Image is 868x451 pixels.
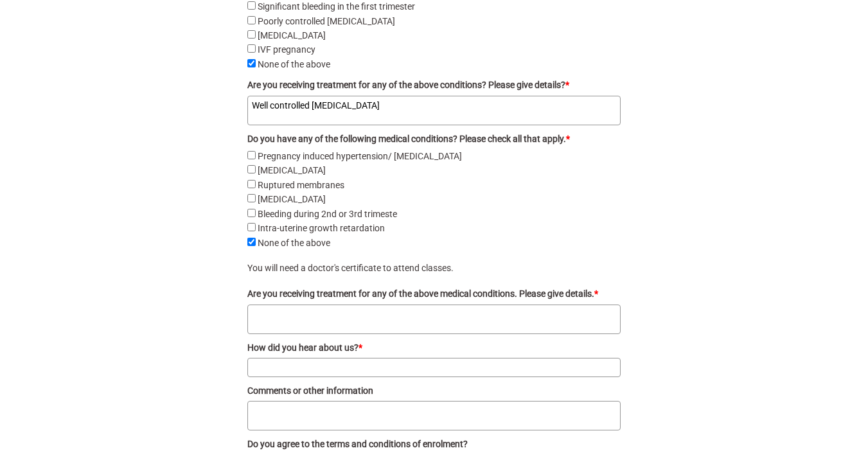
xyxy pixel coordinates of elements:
label: Significant bleeding in the first trimester [258,1,415,12]
label: [MEDICAL_DATA] [258,194,326,204]
label: Comments or other information [247,384,621,398]
label: How did you hear about us? [247,340,621,355]
label: Ruptured membranes [258,180,344,190]
label: Intra-uterine growth retardation [258,223,385,233]
label: [MEDICAL_DATA] [258,165,326,175]
label: Are you receiving treatment for any of the above medical conditions. Please give details. [247,287,621,301]
legend: Do you have any of the following medical conditions? Please check all that apply. [247,132,621,146]
label: IVF pregnancy [258,44,315,55]
label: Poorly controlled [MEDICAL_DATA] [258,16,395,26]
label: Are you receiving treatment for any of the above conditions? Please give details? [247,78,621,92]
label: None of the above [258,59,330,69]
legend: Do you agree to the terms and conditions of enrolment? [247,437,468,451]
label: Bleeding during 2nd or 3rd trimeste [258,209,397,219]
label: Pregnancy induced hypertension/ [MEDICAL_DATA] [258,151,462,161]
label: None of the above [258,238,330,248]
label: [MEDICAL_DATA] [258,30,326,40]
p: You will need a doctor's certificate to attend classes. [247,260,621,276]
